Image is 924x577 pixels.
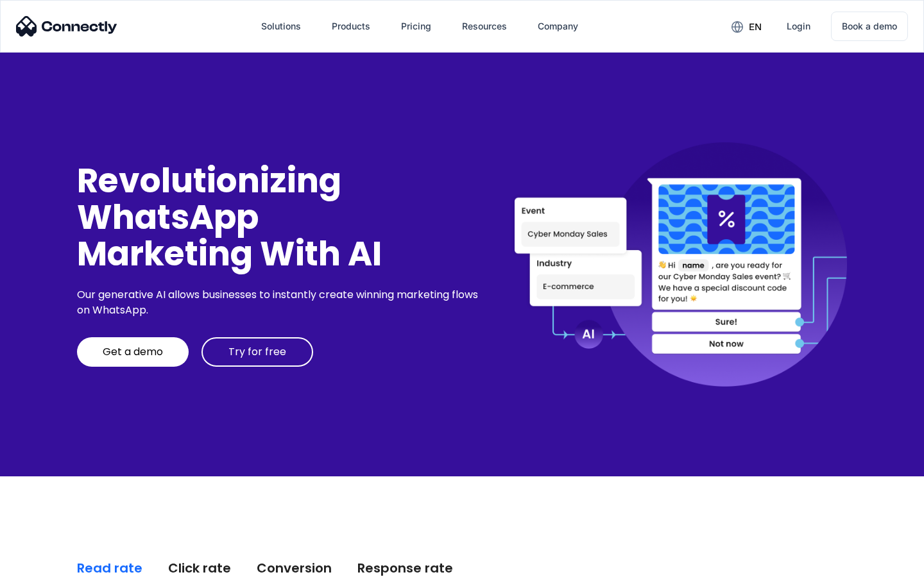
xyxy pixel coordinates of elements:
div: Company [538,17,578,35]
div: Response rate [357,559,453,577]
a: Pricing [391,11,441,42]
div: Get a demo [103,346,163,358]
div: Read rate [77,559,142,577]
ul: Language list [26,555,77,573]
a: Login [776,11,821,42]
div: en [749,18,762,36]
a: Get a demo [77,337,189,367]
div: Pricing [401,17,431,35]
div: Click rate [168,559,231,577]
div: Login [787,17,810,35]
aside: Language selected: English [13,555,77,573]
div: Solutions [261,17,301,35]
div: Our generative AI allows businesses to instantly create winning marketing flows on WhatsApp. [77,287,483,318]
div: Try for free [228,346,286,358]
a: Book a demo [831,12,908,41]
img: Connectly Logo [16,16,117,37]
div: Resources [462,17,507,35]
div: Products [332,17,370,35]
div: Conversion [257,559,332,577]
a: Try for free [201,337,313,367]
div: Revolutionizing WhatsApp Marketing With AI [77,162,483,272]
